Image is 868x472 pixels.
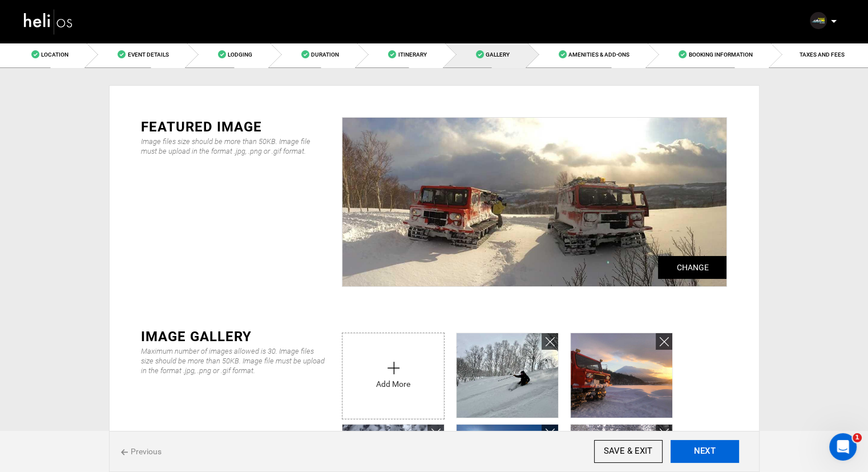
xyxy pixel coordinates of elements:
a: Remove [542,333,558,350]
span: Event Details [127,51,168,58]
div: IMAGE GALLERY [141,327,325,346]
div: Maximum number of images allowed is 30. Image files size should be more than 50KB. Image file mus... [141,346,325,375]
a: Remove [656,425,672,441]
label: Change [658,256,726,279]
img: heli-logo [23,6,74,37]
span: Gallery [486,51,510,58]
img: 55a44dda-2782-4bdd-b707-65552bc8ee8f_9187_c30a9b39d1986eb4d2e437bd313a54dc_pkg_cgl.jpg [457,333,558,418]
img: back%20icon.svg [121,449,128,455]
iframe: Intercom live chat [829,433,857,461]
img: b42dc30c5a3f3bbb55c67b877aded823.png [810,12,827,29]
span: Itinerary [398,51,426,58]
a: Remove [427,425,444,441]
a: Remove [542,425,558,441]
span: Duration [311,51,339,58]
span: Previous [121,446,162,457]
span: Amenities & Add-Ons [568,51,629,58]
input: SAVE & EXIT [594,440,663,463]
div: Image files size should be more than 50KB. Image file must be upload in the format .jpg, .png or ... [141,137,325,156]
img: e4d2b6e6fdeca3e60e0f1a62fee3d9dd.jpeg [342,118,726,286]
span: 1 [853,433,862,442]
button: NEXT [671,440,739,463]
span: Lodging [228,51,252,58]
img: 57438c3b-51b0-4d39-902f-455f020057f2_9187_3a2acdeaaed4aba45d0b9266e2b6a3c0_pkg_cgl.jpg [571,333,672,418]
span: Booking Information [688,51,752,58]
span: Location [41,51,68,58]
span: TAXES AND FEES [800,51,845,58]
div: FEATURED IMAGE [141,117,325,137]
a: Remove [656,333,672,350]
